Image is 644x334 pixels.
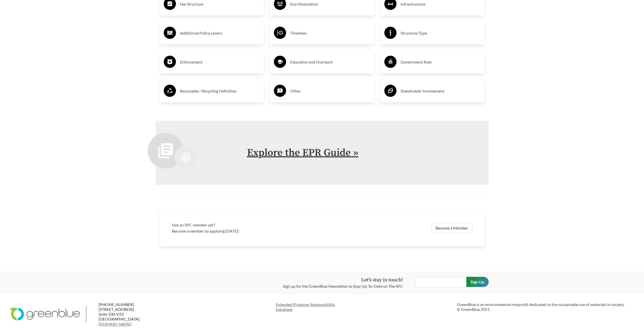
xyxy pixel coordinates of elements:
[361,277,403,283] strong: Let's stay in touch!
[172,228,319,234] p: Become a member by applying [DATE]!
[290,87,370,95] h3: Other
[466,277,489,287] input: Sign Up
[180,87,260,95] h3: Recyclable / Recycling Definition
[180,58,260,66] h3: Enforcement
[401,58,481,66] h3: Government Role
[431,223,472,233] a: Become a Member
[247,146,358,159] a: Explore the EPR Guide »
[401,87,481,95] h3: Stakeholder Involvement
[457,302,634,312] p: GreenBlue is an environmental nonprofit dedicated to the sustainable use of materials in society....
[98,302,160,326] p: [PHONE_NUMBER] [STREET_ADDRESS] Suite 100-V23 [GEOGRAPHIC_DATA]
[401,29,481,37] h3: Structure/Type
[290,29,370,37] h3: Timelines
[276,302,453,312] a: Extended Producer ResponsibilityDatabase
[180,29,260,37] h3: Additional Policy Levers
[98,322,132,326] a: [DOMAIN_NAME]
[172,222,319,228] h3: Not an SPC member yet?
[290,58,370,66] h3: Education and Outreach
[283,283,403,289] p: Sign up for the GreenBlue Newsletter to Stay Up-To-Date on The SPC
